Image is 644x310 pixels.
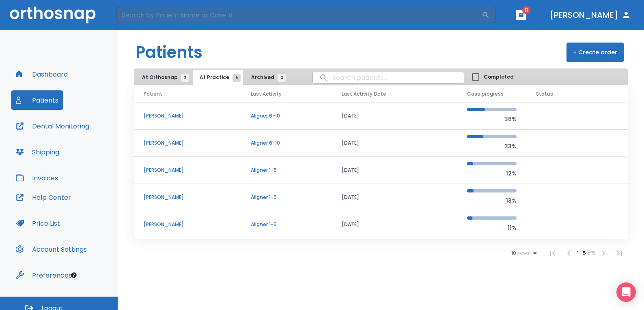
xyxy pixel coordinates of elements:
td: [DATE] [332,157,457,184]
p: [PERSON_NAME] [144,112,231,120]
p: 33% [467,141,517,151]
td: [DATE] [332,184,457,211]
button: Shipping [11,142,64,162]
p: 36% [467,114,517,124]
span: 5 [233,74,241,82]
p: Aligner 1-5 [251,194,322,201]
p: Aligner 6-10 [251,112,322,120]
span: Last Activity [251,90,282,98]
button: + Create order [566,43,624,62]
p: 11% [467,223,517,233]
p: 12% [467,169,517,178]
p: [PERSON_NAME] [144,194,231,201]
span: 10 [511,250,516,256]
button: Price List [11,214,65,233]
td: [DATE] [332,130,457,157]
td: [DATE] [332,211,457,238]
p: Aligner 1-5 [251,167,322,174]
span: Completed [484,73,514,81]
p: Aligner 6-10 [251,139,322,147]
span: Case progress [467,90,504,98]
p: Aligner 1-5 [251,221,322,228]
span: 1 - 5 [577,250,587,257]
button: [PERSON_NAME] [547,8,634,22]
td: [DATE] [332,103,457,130]
span: Patient [144,90,162,98]
span: At Practice [200,74,237,81]
div: tabs [136,70,290,85]
h1: Patients [136,40,202,64]
span: 3 [181,74,189,82]
div: Open Intercom Messenger [616,282,636,302]
span: 2 [278,74,286,82]
span: of 5 [587,250,595,257]
input: search [313,70,464,86]
p: 13% [467,196,517,205]
span: Last Activity Date [342,90,386,98]
button: Dental Monitoring [11,116,94,136]
span: Archived [251,74,282,81]
button: Preferences [11,265,77,285]
p: [PERSON_NAME] [144,139,231,147]
button: Patients [11,90,63,110]
button: Dashboard [11,64,73,84]
span: 11 [522,6,530,14]
span: At Orthosnap [142,74,185,81]
p: [PERSON_NAME] [144,167,231,174]
div: Tooltip anchor [70,272,78,279]
input: Search by Patient Name or Case # [116,7,482,23]
button: Account Settings [11,239,92,259]
span: Status [536,90,553,98]
button: Help Center [11,188,76,207]
p: [PERSON_NAME] [144,221,231,228]
button: Invoices [11,168,63,188]
span: rows [516,250,530,256]
img: Orthosnap [10,6,96,23]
